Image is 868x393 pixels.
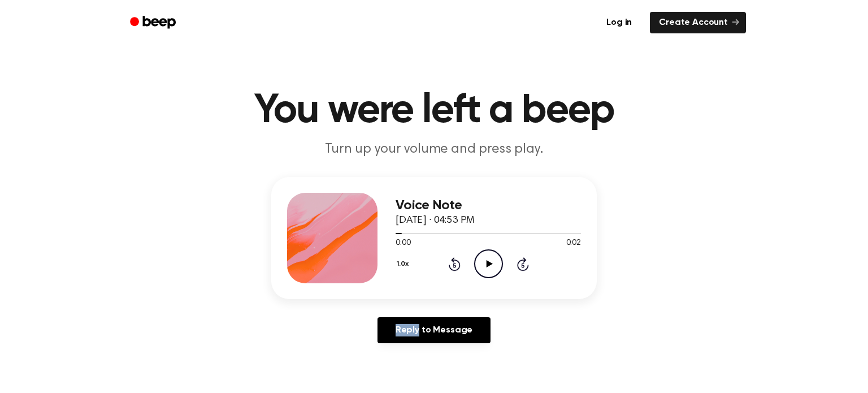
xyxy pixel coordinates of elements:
h3: Voice Note [396,198,581,213]
span: 0:02 [566,237,581,249]
a: Create Account [650,12,746,33]
p: Turn up your volume and press play. [217,140,651,159]
span: [DATE] · 04:53 PM [396,215,475,226]
button: 1.0x [396,254,413,274]
h1: You were left a beep [145,90,723,131]
span: 0:00 [396,237,410,249]
a: Beep [122,12,186,34]
a: Log in [595,10,643,36]
a: Reply to Message [377,317,491,343]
